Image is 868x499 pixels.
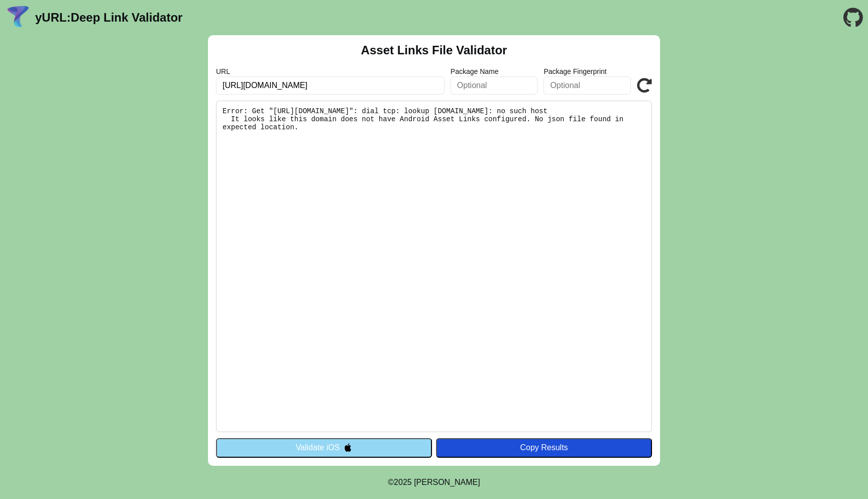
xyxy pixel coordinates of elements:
[441,443,647,452] div: Copy Results
[544,67,631,75] label: Package Fingerprint
[361,43,507,57] h2: Asset Links File Validator
[216,76,445,95] input: Required
[216,438,432,457] button: Validate iOS
[216,101,652,432] pre: Error: Get "[URL][DOMAIN_NAME]": dial tcp: lookup [DOMAIN_NAME]: no such host It looks like this ...
[344,443,352,452] img: appleIcon.svg
[216,67,445,75] label: URL
[414,478,480,486] a: Michael Ibragimchayev's Personal Site
[544,76,631,95] input: Optional
[388,466,480,499] footer: ©
[451,67,538,75] label: Package Name
[394,478,412,486] span: 2025
[436,438,652,457] button: Copy Results
[5,5,31,31] img: yURL Logo
[35,11,182,25] a: yURL:Deep Link Validator
[451,76,538,95] input: Optional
